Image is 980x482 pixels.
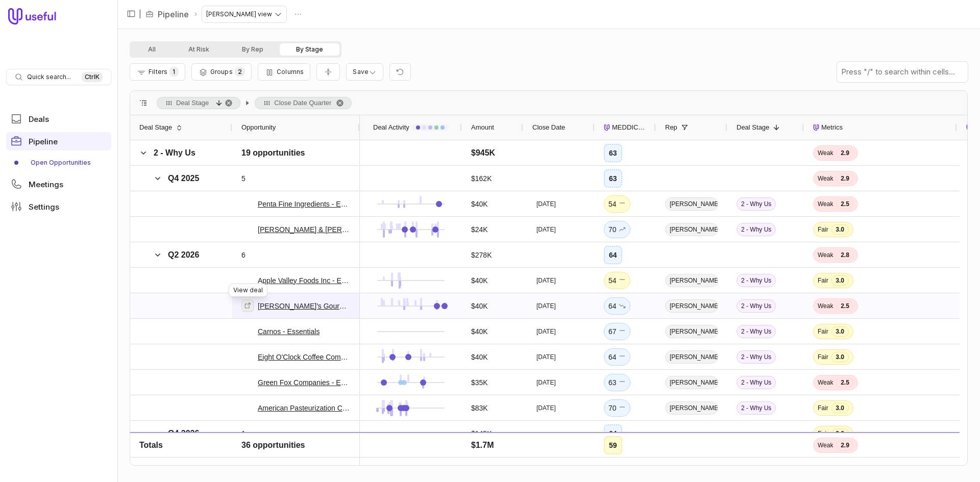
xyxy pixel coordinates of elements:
div: Metrics [813,115,948,140]
span: No change [619,351,626,363]
div: 63 [609,147,617,159]
span: 3.0 [831,403,849,413]
span: 3.0 [831,428,849,439]
time: [DATE] [536,276,556,285]
span: 3.0 [831,454,849,464]
span: Fair [818,353,828,361]
span: No change [619,274,626,287]
span: No change [619,376,626,389]
span: [PERSON_NAME] [665,274,718,287]
a: Pipeline [158,8,189,20]
a: Eight O'Clock Coffee Company - Essentials [258,351,351,363]
div: $40K [471,325,488,338]
span: No change [619,325,626,338]
button: By Rep [226,43,280,56]
span: [PERSON_NAME] [665,452,718,466]
span: Close Date [532,121,565,134]
div: $40K [471,351,488,363]
button: Reset view [389,63,411,81]
span: 2.9 [836,148,853,158]
div: 63 [609,172,617,185]
div: 70 [608,402,626,414]
span: Groups [210,68,233,75]
span: Save [353,68,369,75]
span: [PERSON_NAME] [665,401,718,415]
button: Columns [258,63,310,81]
div: $278K [471,249,492,261]
a: Meetings [6,175,111,193]
div: $35K [471,376,488,389]
span: 2 - Why Us [737,223,776,236]
div: 67 [608,325,626,338]
div: 54 [608,274,626,287]
span: Deal Stage [737,121,769,134]
span: Deal Stage [139,121,172,134]
a: [PERSON_NAME] & [PERSON_NAME] - Supplier Only [258,223,351,236]
span: Fair [818,225,828,234]
span: Pipeline [29,138,58,145]
a: Settings [6,197,111,216]
time: [DATE] [536,225,556,234]
div: 19 opportunities [241,147,305,159]
time: [DATE] [536,404,556,412]
button: By Stage [280,43,339,56]
span: No change [619,198,626,210]
span: Close Date Quarter. Press ENTER to sort. Press DELETE to remove [255,97,352,109]
span: No change [619,453,626,465]
span: 2 - Why Us [737,401,776,415]
span: 2 - Why Us [737,452,776,466]
div: 64 [608,300,626,312]
span: 2.5 [836,377,853,388]
span: Q4 2025 [168,174,199,183]
time: [DATE] [536,200,556,208]
div: 5 [241,172,246,185]
span: No change [619,402,626,414]
div: Pipeline submenu [6,155,111,171]
span: Q2 2026 [168,250,199,259]
span: Fair [818,327,828,336]
kbd: Ctrl K [82,72,103,82]
button: Actions [290,7,306,22]
div: $145K [471,427,492,440]
span: [PERSON_NAME] [665,223,718,236]
span: [PERSON_NAME] [665,325,718,338]
span: [PERSON_NAME] [665,350,718,364]
span: | [139,8,141,20]
time: [DATE] [536,327,556,336]
span: 2.5 [836,301,853,311]
time: [DATE] [536,378,556,387]
a: American Pasteurization Company - Essentials x 2 Locations + Supplier [258,402,351,414]
time: [DATE] [536,353,556,361]
span: Fair [818,276,828,285]
span: MEDDICC Score [612,121,647,134]
span: [PERSON_NAME] [665,197,718,211]
span: Deal Stage, descending. Press ENTER to sort. Press DELETE to remove [157,97,240,109]
span: 2 - Why Us [154,148,195,157]
div: 63 [608,376,626,389]
time: [DATE] [536,455,556,463]
div: $40K [471,300,488,312]
span: 2 - Why Us [737,299,776,313]
span: Q4 2026 [168,429,199,438]
span: Weak [818,200,833,208]
div: 64 [609,249,617,261]
div: $40K [471,198,488,210]
span: 2.8 [836,250,853,260]
span: Fair [818,404,828,412]
span: 2 - Why Us [737,376,776,389]
span: 3.0 [831,326,849,337]
span: Columns [277,68,304,75]
div: $945K [471,147,495,159]
span: Weak [818,251,833,259]
span: Fair [818,455,828,463]
span: Deals [29,115,49,123]
span: Settings [29,203,59,211]
span: 3.0 [831,352,849,362]
span: Weak [818,174,833,183]
button: All [132,43,172,56]
span: Weak [818,378,833,387]
time: [DATE] [536,302,556,310]
div: 1 [241,427,246,440]
span: Opportunity [241,121,276,134]
span: 2.5 [836,199,853,209]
